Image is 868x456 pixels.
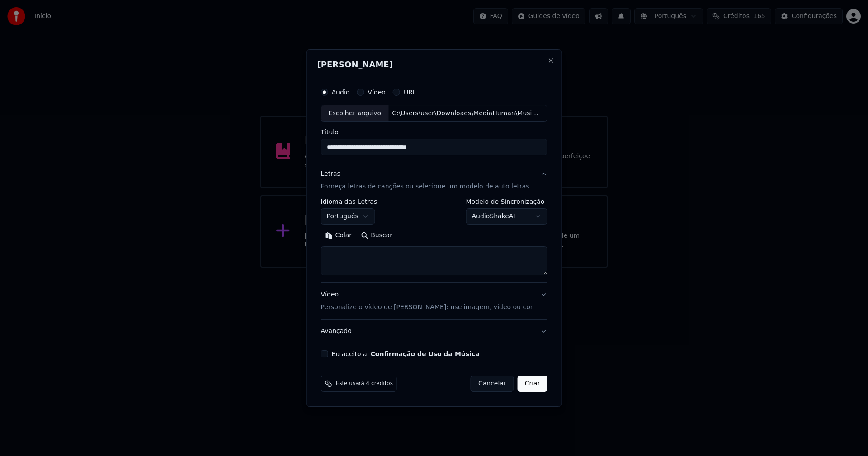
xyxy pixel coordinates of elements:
[321,170,340,179] div: Letras
[321,303,533,312] p: Personalize o vídeo de [PERSON_NAME]: use imagem, vídeo ou cor
[518,376,547,392] button: Criar
[321,163,547,199] button: LetrasForneça letras de canções ou selecione um modelo de auto letras
[321,320,547,343] button: Avançado
[317,61,551,69] h2: [PERSON_NAME]
[332,89,350,95] label: Áudio
[321,283,547,320] button: VídeoPersonalize o vídeo de [PERSON_NAME]: use imagem, vídeo ou cor
[321,129,547,136] label: Título
[471,376,514,392] button: Cancelar
[321,199,547,283] div: LetrasForneça letras de canções ou selecione um modelo de auto letras
[466,199,547,205] label: Modelo de Sincronização
[388,109,542,118] div: C:\Users\user\Downloads\MediaHuman\Music\Banda Danúbio Azul - Quem Ama Cuida.mp3
[356,229,397,243] button: Buscar
[321,291,533,312] div: Vídeo
[321,199,377,205] label: Idioma das Letras
[336,380,393,387] span: Este usará 4 créditos
[321,105,389,122] div: Escolher arquivo
[368,89,386,95] label: Vídeo
[321,229,357,243] button: Colar
[332,351,480,357] label: Eu aceito a
[321,183,529,192] p: Forneça letras de canções ou selecione um modelo de auto letras
[404,89,416,95] label: URL
[371,351,480,357] button: Eu aceito a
